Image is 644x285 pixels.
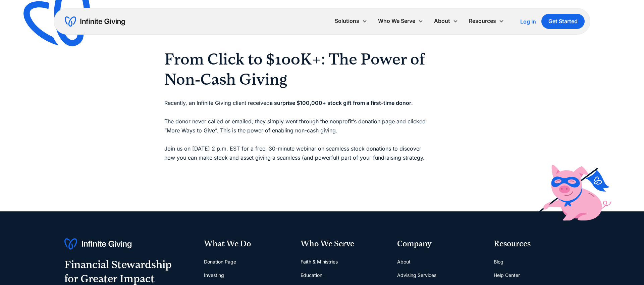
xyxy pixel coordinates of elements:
a: About [397,255,411,269]
div: ‍ [164,166,480,211]
a: Investing [204,269,224,282]
a: Education [301,269,322,282]
div: About [434,16,450,26]
div: Who We Serve [378,16,415,26]
div: Who We Serve [373,14,429,28]
div: Solutions [335,16,359,26]
a: home [65,16,125,27]
a: Get Started [541,14,585,29]
a: Donation Page [204,255,236,269]
a: Advising Services [397,269,436,282]
div: Resources [469,16,496,26]
div: Who We Serve [301,238,386,250]
h2: From Click to $100K+: The Power of Non-Cash Giving [164,49,480,89]
a: Log In [520,17,536,26]
div: Log In [520,19,536,24]
div: About [429,14,464,28]
div: Solutions [329,14,373,28]
strong: a surprise $100,000+ stock gift from a first-time donor [270,99,411,106]
a: Blog [494,255,503,269]
div: What We Do [204,238,290,250]
div: Company [397,238,483,250]
div: Resources [464,14,509,28]
p: Recently, an Infinite Giving client received . The donor never called or emailed; they simply wen... [164,89,480,163]
div: Resources [494,238,580,250]
a: Faith & Ministries [301,255,338,269]
a: Help Center [494,269,520,282]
